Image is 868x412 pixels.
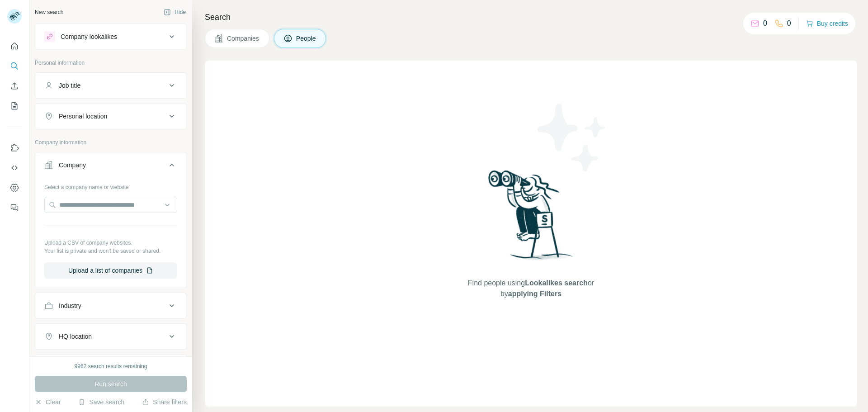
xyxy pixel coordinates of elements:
[296,34,317,43] span: People
[7,78,22,94] button: Enrich CSV
[59,81,80,90] div: Job title
[44,262,177,279] button: Upload a list of companies
[7,199,22,216] button: Feedback
[44,180,177,191] div: Select a company name or website
[484,168,578,269] img: Surfe Illustration - Woman searching with binoculars
[7,140,22,156] button: Use Surfe on LinkedIn
[59,301,81,310] div: Industry
[531,97,613,178] img: Surfe Illustration - Stars
[7,160,22,176] button: Use Surfe API
[35,26,186,47] button: Company lookalikes
[35,295,186,317] button: Industry
[35,398,61,407] button: Clear
[35,8,63,16] div: New search
[35,154,186,180] button: Company
[59,161,86,170] div: Company
[205,11,857,24] h4: Search
[7,180,22,196] button: Dashboard
[59,332,92,341] div: HQ location
[142,398,187,407] button: Share filters
[508,290,561,298] span: applying Filters
[7,58,22,74] button: Search
[157,5,192,19] button: Hide
[75,362,147,370] div: 9962 search results remaining
[525,279,588,287] span: Lookalikes search
[78,398,124,407] button: Save search
[763,18,767,29] p: 0
[35,105,186,127] button: Personal location
[787,18,791,29] p: 0
[7,98,22,114] button: My lists
[35,75,186,96] button: Job title
[59,112,107,121] div: Personal location
[35,326,186,347] button: HQ location
[227,34,260,43] span: Companies
[458,278,603,299] span: Find people using or by
[806,17,848,30] button: Buy credits
[35,59,187,67] p: Personal information
[61,32,117,41] div: Company lookalikes
[44,239,177,247] p: Upload a CSV of company websites.
[35,138,187,147] p: Company information
[7,38,22,54] button: Quick start
[44,247,177,255] p: Your list is private and won't be saved or shared.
